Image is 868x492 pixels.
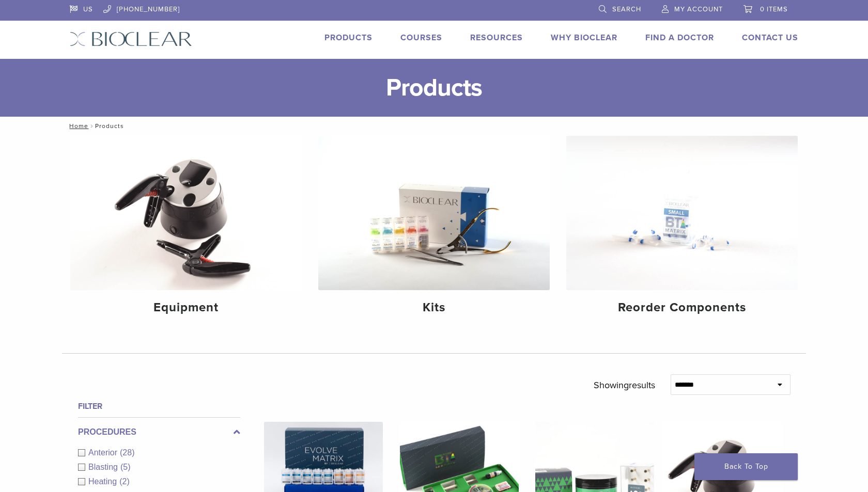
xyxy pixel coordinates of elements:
a: Kits [318,136,550,324]
h4: Filter [78,400,240,412]
img: Equipment [70,136,302,290]
nav: Products [62,117,806,135]
span: Search [612,5,641,13]
img: Reorder Components [566,136,798,290]
span: 0 items [760,5,788,13]
a: Back To Top [694,453,798,480]
span: Heating [88,477,119,486]
a: Find A Doctor [645,33,714,43]
a: Resources [470,33,523,43]
h4: Kits [327,298,541,317]
h4: Equipment [79,298,293,317]
a: Equipment [70,136,302,324]
label: Procedures [78,426,240,438]
a: Contact Us [742,33,798,43]
span: My Account [674,5,723,13]
a: Home [66,122,88,130]
a: Courses [400,33,442,43]
p: Showing results [594,374,655,396]
img: Bioclear [70,31,192,46]
span: Blasting [88,463,120,471]
span: Anterior [88,448,120,457]
span: / [88,123,95,129]
h4: Reorder Components [575,298,789,317]
span: (2) [119,477,130,486]
a: Products [324,33,373,43]
a: Reorder Components [566,136,798,324]
span: (28) [120,448,134,457]
img: Kits [318,136,550,290]
span: (5) [120,463,131,471]
a: Why Bioclear [551,33,617,43]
